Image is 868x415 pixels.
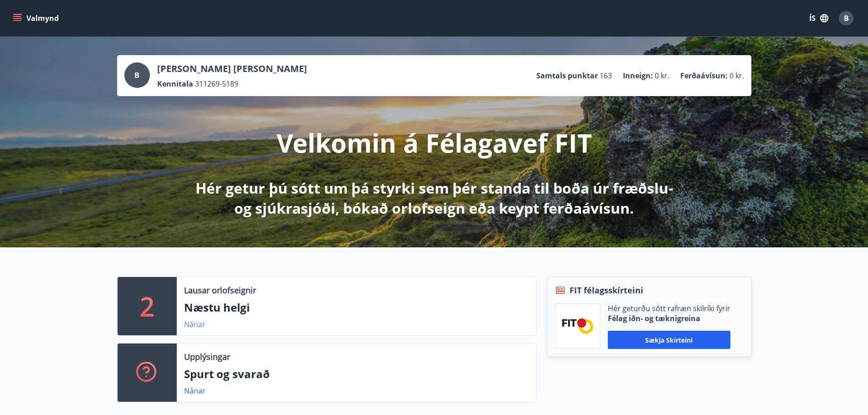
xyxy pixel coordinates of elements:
[844,13,849,23] span: B
[835,7,857,29] button: B
[608,331,730,349] button: Sækja skírteini
[184,386,205,396] a: Nánar
[184,351,230,363] p: Upplýsingar
[562,318,593,333] img: FPQVkF9lTnNbbaRSFyT17YYeljoOGk5m51IhT0bO.png
[655,71,669,81] span: 0 kr.
[277,125,592,160] p: Velkomin á Félagavef FIT
[623,71,653,81] p: Inneign :
[608,313,730,323] p: Félag iðn- og tæknigreina
[184,366,529,382] p: Spurt og svarað
[600,71,612,81] span: 163
[11,10,62,26] button: menu
[536,71,598,81] p: Samtals punktar
[157,79,193,89] p: Kennitala
[157,62,307,75] p: [PERSON_NAME] [PERSON_NAME]
[195,79,238,89] span: 311269-5189
[134,70,139,80] span: B
[680,71,728,81] p: Ferðaávísun :
[194,178,675,218] p: Hér getur þú sótt um þá styrki sem þér standa til boða úr fræðslu- og sjúkrasjóði, bókað orlofsei...
[184,319,205,329] a: Nánar
[804,10,833,26] button: ÍS
[729,71,744,81] span: 0 kr.
[570,284,643,296] span: FIT félagsskírteini
[184,284,256,296] p: Lausar orlofseignir
[608,303,730,313] p: Hér geturðu sótt rafræn skilríki fyrir
[140,289,154,323] p: 2
[184,300,529,315] p: Næstu helgi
